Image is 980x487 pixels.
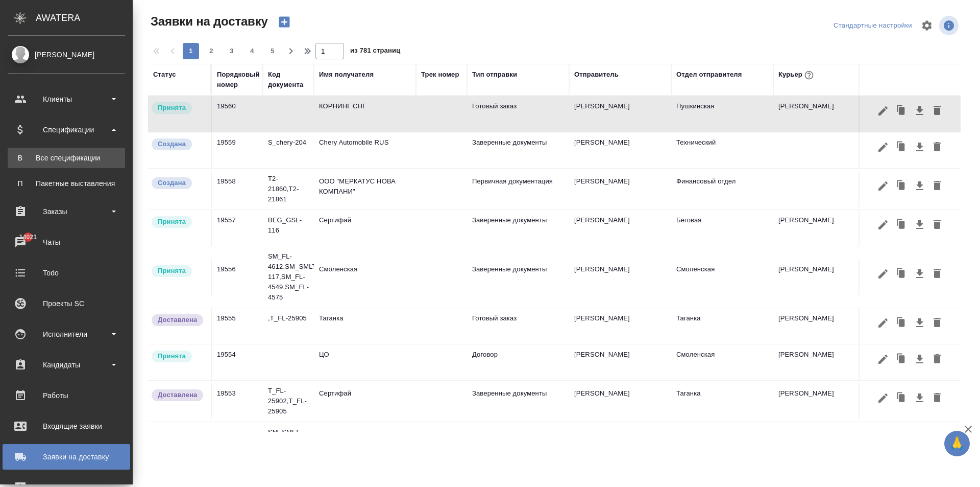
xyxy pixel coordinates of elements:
[574,69,619,80] div: Отправитель
[314,210,416,246] td: Сертифай
[263,132,314,168] td: S_chery-204
[151,350,206,363] div: Курьер назначен
[874,101,892,121] button: Редактировать
[911,137,928,157] button: Скачать
[911,215,928,235] button: Скачать
[421,69,459,80] div: Трек номер
[3,291,130,316] a: Проекты SC
[151,264,206,278] div: Курьер назначен
[263,422,314,483] td: SM_SMLT-117,SM_FL-4612,SM_FL-4575,SM_FL-4549
[314,171,416,207] td: ООО "МЕРКАТУС НОВА КОМПАНИ"
[773,383,875,419] td: [PERSON_NAME]
[569,171,671,207] td: [PERSON_NAME]
[569,344,671,380] td: [PERSON_NAME]
[151,313,206,327] div: Документы доставлены, фактическая дата доставки проставиться автоматически
[244,46,260,56] span: 4
[831,18,915,34] div: split button
[569,132,671,168] td: [PERSON_NAME]
[874,176,892,196] button: Редактировать
[217,69,260,90] div: Порядковый номер
[671,308,773,344] td: Таганка
[158,139,186,149] p: Создана
[8,357,125,373] div: Кандидаты
[948,433,966,454] span: 🙏
[892,388,911,408] button: Клонировать
[148,13,268,30] span: Заявки на доставку
[314,96,416,132] td: КОРНИНГ СНГ
[472,69,517,80] div: Тип отправки
[569,308,671,344] td: [PERSON_NAME]
[569,96,671,132] td: [PERSON_NAME]
[467,259,569,295] td: Заверенные документы
[212,96,263,132] td: 19560
[874,388,892,408] button: Редактировать
[928,215,946,235] button: Удалить
[212,210,263,246] td: 19557
[212,383,263,419] td: 19553
[874,215,892,235] button: Редактировать
[874,350,892,369] button: Редактировать
[874,137,892,157] button: Редактировать
[158,266,186,276] p: Принята
[13,178,120,189] div: Пакетные выставления
[773,259,875,295] td: [PERSON_NAME]
[268,69,309,90] div: Код документа
[13,153,120,163] div: Все спецификации
[212,132,263,168] td: 19559
[314,132,416,168] td: Chery Automobile RUS
[3,260,130,286] a: Todo
[151,388,206,402] div: Документы доставлены, фактическая дата доставки проставиться автоматически
[13,232,43,242] span: 14021
[314,259,416,295] td: Смоленская
[915,13,939,38] span: Настроить таблицу
[467,383,569,419] td: Заверенные документы
[319,69,374,80] div: Имя получателя
[8,122,125,137] div: Спецификации
[911,264,928,284] button: Скачать
[263,169,314,210] td: Т2-21860,Т2-21861
[467,96,569,132] td: Готовый заказ
[8,449,125,465] div: Заявки на доставку
[224,46,240,56] span: 3
[569,383,671,419] td: [PERSON_NAME]
[3,229,130,255] a: 14021Чаты
[892,313,911,333] button: Клонировать
[928,137,946,157] button: Удалить
[671,132,773,168] td: Технический
[671,96,773,132] td: Пушкинская
[263,308,314,344] td: ,T_FL-25905
[773,96,875,132] td: [PERSON_NAME]
[928,101,946,121] button: Удалить
[264,46,281,56] span: 5
[263,210,314,246] td: BEG_GSL-116
[928,388,946,408] button: Удалить
[158,217,186,227] p: Принята
[158,178,186,188] p: Создана
[939,16,961,35] span: Посмотреть информацию
[671,383,773,419] td: Таганка
[8,327,125,342] div: Исполнители
[151,137,206,151] div: Новая заявка, еще не передана в работу
[467,210,569,246] td: Заверенные документы
[8,49,125,60] div: [PERSON_NAME]
[212,171,263,207] td: 19558
[151,176,206,190] div: Новая заявка, еще не передана в работу
[158,390,197,400] p: Доставлена
[8,265,125,281] div: Todo
[928,350,946,369] button: Удалить
[671,344,773,380] td: Смоленская
[151,215,206,229] div: Курьер назначен
[911,101,928,121] button: Скачать
[224,43,240,59] button: 3
[676,69,742,80] div: Отдел отправителя
[671,171,773,207] td: Финансовый отдел
[158,351,186,361] p: Принята
[892,264,911,284] button: Клонировать
[264,43,281,59] button: 5
[314,308,416,344] td: Таганка
[467,171,569,207] td: Первичная документация
[263,246,314,308] td: SM_FL-4612,SM_SMLT-117,SM_FL-4549,SM_FL-4575
[467,344,569,380] td: Договор
[212,259,263,295] td: 19556
[263,381,314,422] td: T_FL-25902,T_FL-25905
